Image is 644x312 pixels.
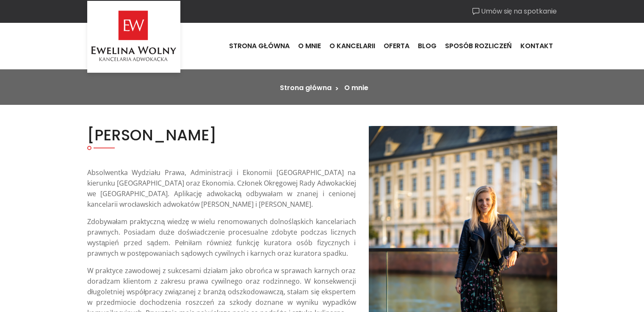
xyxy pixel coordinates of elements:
h2: [PERSON_NAME] [87,126,356,144]
a: O mnie [294,35,325,57]
a: Oferta [379,35,414,57]
a: Kontakt [516,35,557,57]
a: Umów się na spotkanie [473,6,557,16]
a: Strona główna [225,35,294,57]
a: Sposób rozliczeń [441,35,516,57]
a: Strona główna [280,83,331,93]
p: Zdobywałam praktyczną wiedzę w wielu renomowanych dolnośląskich kancelariach prawnych. Posiadam d... [87,216,356,259]
li: O mnie [344,83,368,93]
p: Absolwentka Wydziału Prawa, Administracji i Ekonomii [GEOGRAPHIC_DATA] na kierunku [GEOGRAPHIC_DA... [87,167,356,210]
a: O kancelarii [325,35,379,57]
a: Blog [414,35,441,57]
